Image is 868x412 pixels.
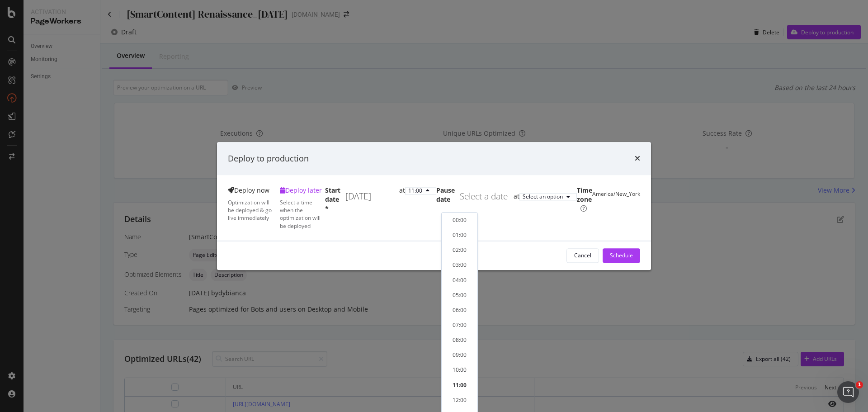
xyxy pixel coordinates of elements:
[228,199,273,222] div: Optimization will be deployed & go live immediately
[453,381,467,389] div: 11:00
[453,291,467,299] div: 05:00
[453,351,467,359] div: 09:00
[408,189,422,194] div: 11:00
[514,192,519,201] div: at
[325,186,340,228] label: Start date *
[566,248,599,263] button: Cancel
[453,396,467,404] div: 12:00
[405,188,436,195] button: 11:00
[453,261,467,269] div: 03:00
[340,186,399,207] input: Select a date
[453,231,467,239] div: 01:00
[837,381,859,403] iframe: Intercom live chat
[399,186,405,207] div: at
[453,306,467,314] div: 06:00
[523,194,563,200] div: Select an option
[453,276,467,284] div: 04:00
[453,321,467,329] div: 07:00
[280,186,325,195] div: Deploy later
[577,186,592,228] label: Time zone
[519,194,577,201] button: Select an option
[603,248,640,263] button: Schedule
[574,252,591,260] div: Cancel
[280,199,325,230] div: Select a time when the optimization will be deployed
[453,246,467,254] div: 02:00
[453,366,467,374] div: 10:00
[217,142,651,270] div: modal
[635,153,640,165] div: times
[453,216,467,224] div: 00:00
[610,252,633,260] div: Schedule
[228,153,309,165] div: Deploy to production
[436,186,455,228] label: Pause date
[228,186,273,195] div: Deploy now
[453,336,467,344] div: 08:00
[856,381,863,388] span: 1
[592,190,640,198] div: America/New_York
[455,186,514,207] input: Select a date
